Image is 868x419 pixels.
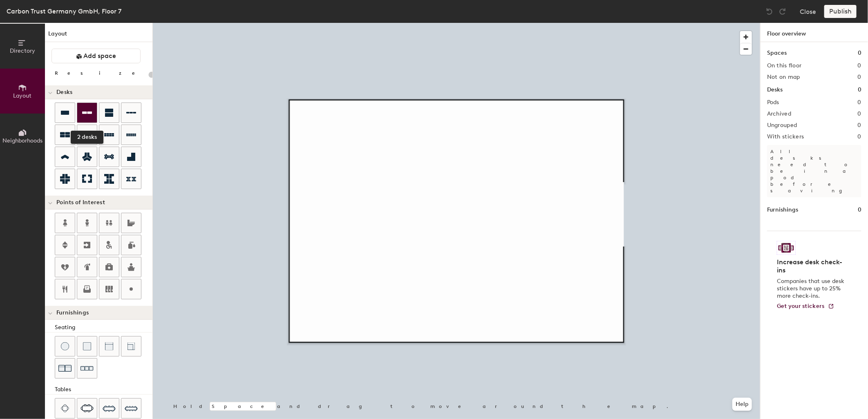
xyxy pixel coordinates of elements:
h2: Ungrouped [767,122,797,129]
button: Eight seat table [99,398,119,419]
div: Seating [55,323,152,332]
span: Add space [84,52,116,60]
h2: Not on map [767,74,800,80]
button: Couch (corner) [121,336,141,357]
button: 2 desks [77,103,97,123]
img: Redo [779,7,787,16]
button: Six seat table [77,398,97,419]
button: Four seat table [55,398,75,419]
h2: 0 [858,122,861,129]
img: Four seat table [61,404,69,412]
button: Close [800,5,816,18]
a: Get your stickers [777,303,834,310]
p: All desks need to be in a pod before saving [767,145,861,197]
button: Ten seat table [121,398,141,419]
h2: Pods [767,99,779,106]
h1: Furnishings [767,205,798,214]
span: Directory [10,47,35,54]
h2: 0 [858,74,861,80]
h2: 0 [858,134,861,140]
button: Add space [51,49,141,63]
h1: 0 [858,205,861,214]
button: Couch (middle) [99,336,119,357]
span: Layout [13,92,32,99]
span: Desks [56,89,72,96]
div: Tables [55,385,152,394]
h2: Archived [767,111,791,117]
div: Carbon Trust Germany GmbH, Floor 7 [7,6,121,16]
h2: On this floor [767,62,802,69]
h1: Spaces [767,49,787,58]
span: Neighborhoods [2,137,43,144]
h1: 0 [858,85,861,94]
h1: 0 [858,49,861,58]
h2: 0 [858,111,861,117]
img: Cushion [83,342,91,350]
img: Couch (x3) [81,362,94,375]
img: Sticker logo [777,241,796,255]
h1: Desks [767,85,783,94]
h4: Increase desk check-ins [777,258,847,274]
button: Help [732,398,752,411]
img: Undo [765,7,774,16]
img: Couch (middle) [105,342,113,350]
button: Couch (x2) [55,358,75,379]
button: Stool [55,336,75,357]
img: Couch (x2) [58,362,72,375]
h2: 0 [858,99,861,106]
h2: With stickers [767,134,804,140]
img: Six seat table [81,404,94,412]
h1: Layout [45,29,152,42]
img: Couch (corner) [127,342,135,350]
span: Get your stickers [777,303,825,310]
button: Couch (x3) [77,358,97,379]
button: Cushion [77,336,97,357]
h2: 0 [858,62,861,69]
img: Stool [61,342,69,350]
p: Companies that use desk stickers have up to 25% more check-ins. [777,278,847,300]
img: Ten seat table [125,402,138,415]
span: Furnishings [56,310,89,316]
img: Eight seat table [103,402,116,415]
h1: Floor overview [761,23,868,42]
span: Points of Interest [56,199,105,206]
div: Resize [55,70,145,76]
